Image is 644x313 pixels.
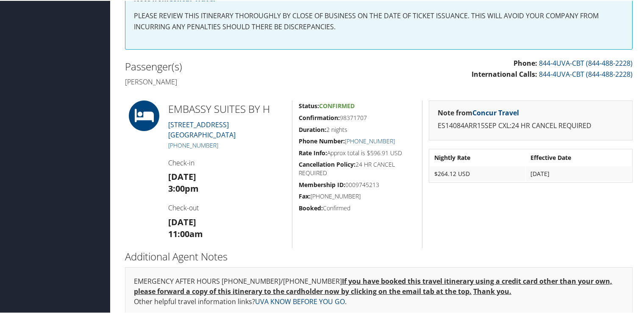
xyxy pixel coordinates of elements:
[125,249,633,263] h2: Additional Agent Notes
[299,203,323,211] strong: Booked:
[168,202,286,212] h4: Check-out
[299,125,416,133] h5: 2 nights
[299,101,319,109] strong: Status:
[299,203,416,212] h5: Confirmed
[299,180,416,188] h5: 0009745213
[430,149,525,165] th: Nightly Rate
[168,215,196,227] strong: [DATE]
[299,159,355,168] strong: Cancellation Policy:
[430,165,525,181] td: $264.12 USD
[473,286,511,295] u: Thank you.
[299,136,345,144] strong: Phone Number:
[168,119,236,139] a: [STREET_ADDRESS][GEOGRAPHIC_DATA]
[125,76,372,86] h4: [PERSON_NAME]
[299,191,416,200] h5: [PHONE_NUMBER]
[168,227,203,239] strong: 11:00am
[299,125,326,133] strong: Duration:
[299,113,416,121] h5: 98371707
[526,165,631,181] td: [DATE]
[539,69,633,78] a: 844-4UVA-CBT (844-488-2228)
[539,58,633,67] a: 844-4UVA-CBT (844-488-2228)
[134,296,624,307] p: Other helpful travel information links? .
[168,140,218,148] a: [PHONE_NUMBER]
[345,136,395,144] a: [PHONE_NUMBER]
[319,101,355,109] span: Confirmed
[134,10,624,31] p: PLEASE REVIEW THIS ITINERARY THOROUGHLY BY CLOSE OF BUSINESS ON THE DATE OF TICKET ISSUANCE. THIS...
[299,148,416,156] h5: Approx total is $596.91 USD
[438,107,519,117] strong: Note from
[514,58,537,67] strong: Phone:
[472,107,519,117] a: Concur Travel
[168,170,196,182] strong: [DATE]
[299,148,327,156] strong: Rate Info:
[168,157,286,167] h4: Check-in
[299,159,416,176] h5: 24 HR CANCEL REQUIRED
[299,113,340,121] strong: Confirmation:
[299,191,311,199] strong: Fax:
[299,180,345,188] strong: Membership ID:
[526,149,631,165] th: Effective Date
[438,120,624,131] p: ES14084ARR15SEP CXL:24 HR CANCEL REQUIRED
[255,296,345,305] a: UVA KNOW BEFORE YOU GO
[342,276,612,285] u: If you have booked this travel itinerary using a credit card other than your own,
[125,59,372,73] h2: Passenger(s)
[472,69,537,78] strong: International Calls:
[168,101,286,115] h2: EMBASSY SUITES BY H
[168,182,199,193] strong: 3:00pm
[134,286,472,295] u: please forward a copy of this itinerary to the cardholder now by clicking on the email tab at the...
